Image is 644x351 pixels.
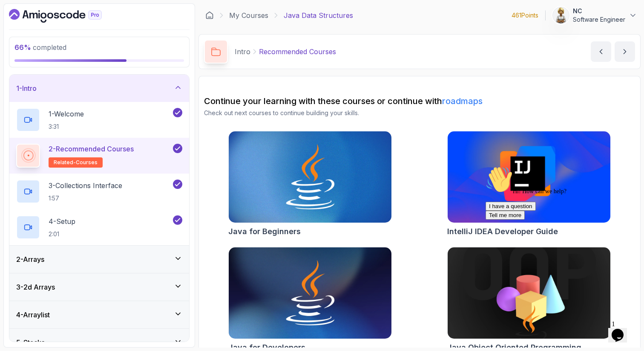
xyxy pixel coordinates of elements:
h3: 2 - Arrays [16,254,44,264]
div: 👋Hi! How can we help?I have a questionTell me more [3,3,157,57]
h2: Continue your learning with these courses or continue with [204,95,635,107]
img: Java for Developers card [229,247,391,339]
span: related-courses [54,159,98,166]
p: 3:31 [49,122,84,131]
p: 1:57 [49,194,122,203]
p: Intro [235,46,250,57]
button: 4-Arraylist [9,301,189,328]
button: 4-Setup2:01 [16,215,182,239]
p: 1 - Welcome [49,109,84,119]
a: Java for Beginners cardJava for Beginners [228,131,392,238]
iframe: chat widget [608,317,635,342]
p: Check out next courses to continue building your skills. [204,109,635,117]
p: Java Data Structures [284,10,353,20]
p: 2:01 [49,230,75,238]
img: Java Object Oriented Programming card [448,247,610,339]
img: user profile image [553,7,569,23]
h2: Java for Beginners [228,226,301,238]
a: IntelliJ IDEA Developer Guide cardIntelliJ IDEA Developer Guide [447,131,611,238]
h3: 1 - Intro [16,83,37,93]
h3: 3 - 2d Arrays [16,282,55,292]
a: Dashboard [205,11,214,20]
img: IntelliJ IDEA Developer Guide card [448,131,610,223]
button: 2-Arrays [9,246,189,273]
img: Java for Beginners card [229,131,391,223]
p: Recommended Courses [259,46,336,57]
span: Hi! How can we help? [3,26,84,32]
button: Tell me more [3,48,43,57]
button: 2-Recommended Coursesrelated-courses [16,144,182,168]
h2: IntelliJ IDEA Developer Guide [447,226,558,238]
a: Dashboard [9,9,121,23]
button: 1-Intro [9,75,189,102]
p: 4 - Setup [49,216,75,226]
p: 461 Points [512,11,538,20]
button: 1-Welcome3:31 [16,108,182,132]
h3: 4 - Arraylist [16,310,50,320]
p: NC [573,7,625,15]
a: roadmaps [442,96,483,106]
button: user profile imageNCSoftware Engineer [552,7,637,24]
img: :wave: [3,3,31,31]
span: 66 % [14,43,31,52]
iframe: chat widget [482,162,635,313]
p: Software Engineer [573,15,625,24]
button: previous content [591,41,611,62]
p: 2 - Recommended Courses [49,144,134,154]
button: I have a question [3,39,54,48]
h3: 5 - Stacks [16,337,45,348]
span: completed [14,43,66,52]
a: My Courses [229,10,268,20]
p: 3 - Collections Interface [49,180,122,191]
button: 3-2d Arrays [9,273,189,301]
button: next content [615,41,635,62]
button: 3-Collections Interface1:57 [16,180,182,203]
